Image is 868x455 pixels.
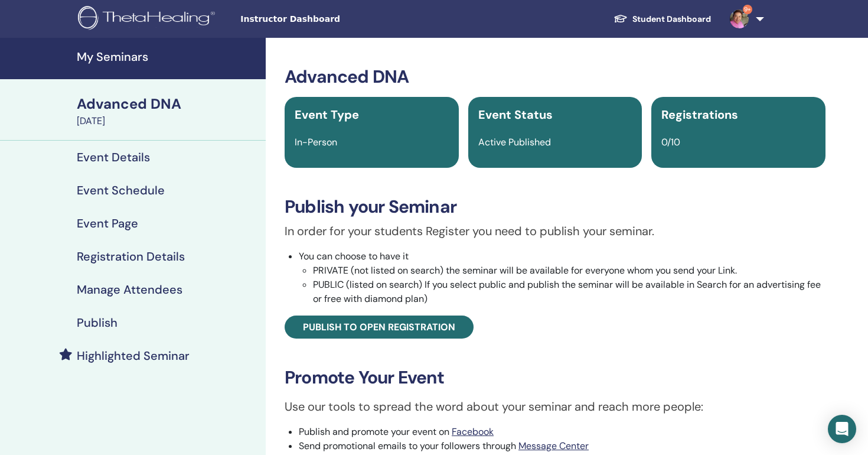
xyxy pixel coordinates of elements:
span: 9+ [743,5,752,14]
p: In order for your students Register you need to publish your seminar. [285,222,825,240]
span: Publish to open registration [303,321,455,333]
span: 0/10 [661,136,680,148]
h3: Promote Your Event [285,367,825,388]
h4: Event Details [77,150,150,164]
div: [DATE] [77,114,259,128]
span: Instructor Dashboard [240,13,417,25]
img: graduation-cap-white.svg [614,14,628,24]
h3: Publish your Seminar [285,196,825,217]
span: Registrations [661,107,738,122]
li: PRIVATE (not listed on search) the seminar will be available for everyone whom you send your Link. [313,264,825,278]
h4: Publish [77,316,118,330]
div: Open Intercom Messenger [828,415,856,443]
span: In-Person [295,136,337,148]
a: Student Dashboard [604,8,720,30]
h4: Manage Attendees [77,282,182,297]
li: Send promotional emails to your followers through [299,439,825,453]
a: Message Center [518,440,589,452]
a: Publish to open registration [285,316,474,339]
li: PUBLIC (listed on search) If you select public and publish the seminar will be available in Searc... [313,278,825,306]
p: Use our tools to spread the word about your seminar and reach more people: [285,398,825,415]
img: default.jpg [730,9,749,28]
a: Facebook [452,425,494,438]
li: You can choose to have it [299,249,825,306]
div: Advanced DNA [77,94,259,114]
span: Event Status [478,107,553,122]
h4: Highlighted Seminar [77,349,190,363]
img: logo.png [78,6,219,32]
h4: Event Page [77,216,138,230]
h4: Event Schedule [77,183,165,197]
li: Publish and promote your event on [299,425,825,439]
h3: Advanced DNA [285,66,825,87]
span: Active Published [478,136,551,148]
h4: My Seminars [77,50,259,64]
a: Advanced DNA[DATE] [70,94,266,128]
span: Event Type [295,107,359,122]
h4: Registration Details [77,249,185,264]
